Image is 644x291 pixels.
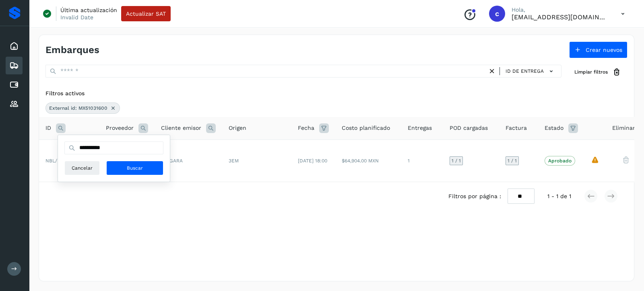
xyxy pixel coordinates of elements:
span: ID [45,124,51,132]
span: Cliente emisor [161,124,201,132]
div: External id: MX51031600 [45,102,120,114]
div: Embarques [6,57,23,74]
h4: Embarques [45,44,99,56]
span: Fecha [298,124,314,132]
span: ID de entrega [506,68,544,75]
button: ID de entrega [503,66,558,77]
span: POD cargadas [450,124,488,132]
div: Filtros activos [45,89,627,98]
button: Limpiar filtros [568,65,627,80]
button: Crear nuevos [569,41,627,58]
span: Factura [506,124,527,132]
span: Filtros por página : [448,192,501,201]
span: NBL/MX.MX51031600 [45,158,93,164]
td: NIAGARA [155,139,222,182]
span: 1 - 1 de 1 [547,192,571,201]
span: Actualizar SAT [126,11,166,16]
span: Entregas [408,124,432,132]
span: Estado [545,124,563,132]
td: $64,904.00 MXN [335,139,401,182]
div: Cuentas por pagar [6,76,23,94]
span: Limpiar filtros [574,68,608,76]
span: 1 / 1 [508,158,517,163]
p: calbor@niagarawater.com [512,13,608,21]
p: Invalid Date [60,14,93,21]
span: 3EM [229,158,239,164]
td: 1 [401,139,443,182]
span: External id: MX51031600 [49,105,107,112]
span: Eliminar [612,124,635,132]
span: Origen [229,124,246,132]
p: Última actualización [60,6,117,14]
span: Costo planificado [342,124,390,132]
span: [DATE] 18:00 [298,158,327,164]
div: Proveedores [6,95,23,113]
p: Aprobado [548,158,572,164]
span: 1 / 1 [452,158,461,163]
span: Proveedor [106,124,134,132]
span: Crear nuevos [586,47,622,53]
button: Actualizar SAT [121,6,171,21]
div: Inicio [6,37,23,55]
p: Hola, [512,6,608,13]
